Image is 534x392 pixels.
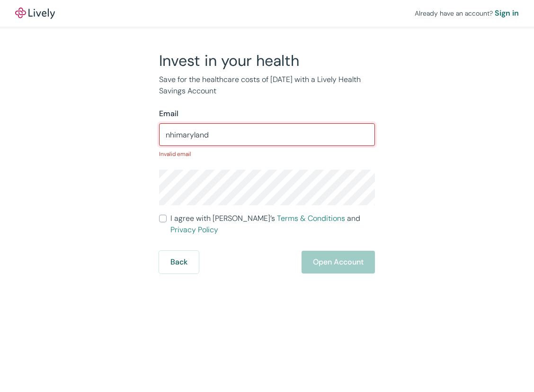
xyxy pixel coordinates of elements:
label: Email [159,108,178,119]
div: Already have an account? [415,8,519,19]
h2: Invest in your health [159,51,375,70]
img: Lively [15,8,55,19]
a: Privacy Policy [170,225,218,235]
a: Sign in [495,8,519,19]
a: LivelyLively [15,8,55,19]
p: Invalid email [159,150,375,158]
p: Save for the healthcare costs of [DATE] with a Lively Health Savings Account [159,74,375,97]
span: I agree with [PERSON_NAME]’s and [170,213,375,236]
button: Back [159,251,199,273]
a: Terms & Conditions [277,213,345,223]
